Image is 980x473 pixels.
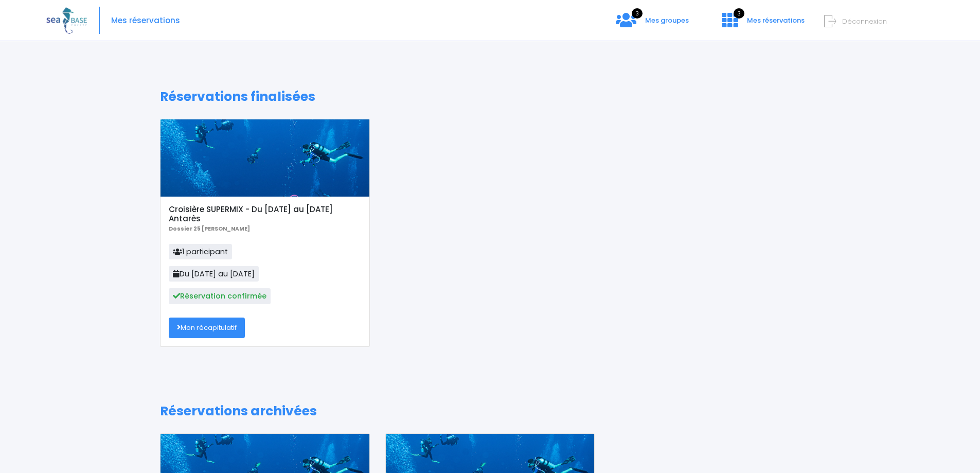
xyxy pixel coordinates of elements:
[169,225,250,233] b: Dossier 25 [PERSON_NAME]
[169,205,361,223] h5: Croisière SUPERMIX - Du [DATE] au [DATE] Antarès
[714,19,811,29] a: 3 Mes réservations
[160,89,820,104] h1: Réservations finalisées
[632,8,643,19] span: 3
[842,16,887,26] span: Déconnexion
[169,288,271,304] span: Réservation confirmée
[169,244,232,259] span: 1 participant
[169,318,245,338] a: Mon récapitulatif
[645,15,689,25] span: Mes groupes
[160,404,820,419] h1: Réservations archivées
[734,8,744,19] span: 3
[747,15,805,25] span: Mes réservations
[169,266,259,282] span: Du [DATE] au [DATE]
[608,19,697,29] a: 3 Mes groupes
